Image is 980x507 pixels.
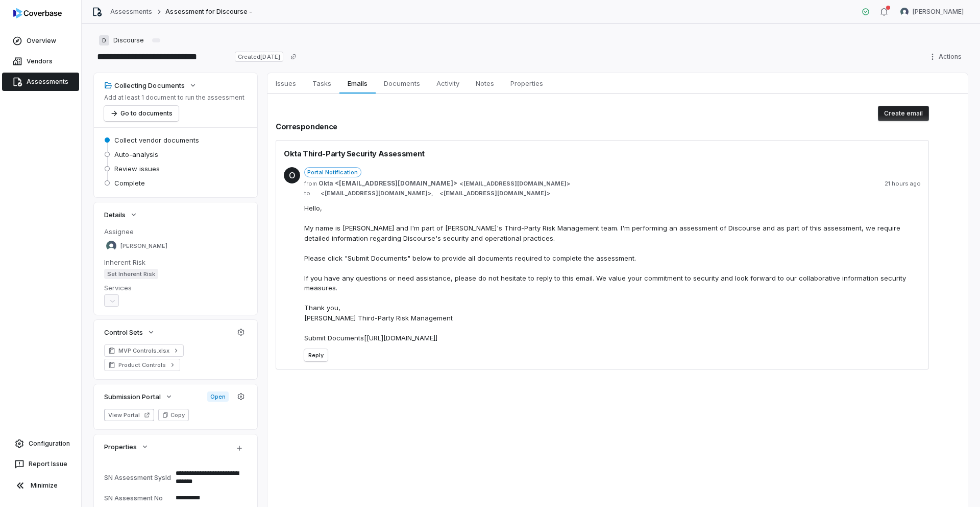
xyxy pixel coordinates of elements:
button: Samuel Folarin avatar[PERSON_NAME] [894,4,970,19]
button: Go to documents [104,106,179,121]
span: [EMAIL_ADDRESS][DOMAIN_NAME] [444,190,547,197]
span: Minimize [31,481,58,490]
dt: Services [104,283,247,292]
button: Report Issue [4,455,77,473]
div: Hello, My name is [PERSON_NAME] and I'm part of [PERSON_NAME]'s Third-Party Risk Management team.... [304,203,921,343]
span: Assessments [27,78,68,86]
span: Properties [104,442,137,451]
dt: Inherent Risk [104,258,247,267]
span: O [284,167,300,183]
span: Complete [114,178,145,188]
button: Actions [925,49,968,64]
div: Collecting Documents [104,81,185,90]
span: Product Controls [118,361,166,369]
img: logo-D7KZi-bG.svg [13,8,62,18]
span: [EMAIL_ADDRESS][DOMAIN_NAME] [325,190,428,197]
span: Okta Third-Party Security Assessment [284,148,425,159]
a: Overview [2,32,79,50]
button: Create email [878,106,929,121]
span: < [439,190,444,197]
a: MVP Controls.xlsx [104,344,184,357]
button: View Portal [104,409,154,421]
dt: Assignee [104,227,247,236]
span: Properties [506,77,547,90]
span: Created [DATE] [235,52,283,62]
span: Configuration [29,440,70,448]
span: Okta <[EMAIL_ADDRESS][DOMAIN_NAME]> [318,179,457,188]
button: Copy link [284,48,303,66]
button: Details [101,205,141,224]
span: [PERSON_NAME] [913,8,964,16]
span: > [318,179,570,188]
span: 21 hours ago [885,180,921,188]
span: Vendors [27,57,53,65]
button: Copy [158,409,189,421]
button: Submission Portal [101,387,176,406]
button: Reply [304,349,328,361]
span: < [321,190,325,197]
a: Assessments [2,73,79,91]
span: Emails [344,77,371,90]
button: DDiscourse [96,31,147,50]
span: from [304,180,314,188]
div: SN Assessment SysId [104,474,171,481]
h2: Correspondence [276,121,929,132]
span: [PERSON_NAME] [120,242,167,250]
span: Portal Notification [304,167,361,177]
span: Discourse [113,36,144,44]
span: Assessment for Discourse - [165,8,252,16]
span: Documents [380,77,424,90]
button: Properties [101,437,152,456]
span: > , [318,190,433,197]
span: Activity [432,77,463,90]
img: Sayantan Bhattacherjee avatar [106,241,116,251]
span: Collect vendor documents [114,135,199,145]
span: Submission Portal [104,392,161,401]
span: < [459,180,463,188]
span: > [437,190,550,197]
span: to [304,190,314,197]
a: Product Controls [104,359,180,371]
span: [EMAIL_ADDRESS][DOMAIN_NAME] [463,180,567,188]
button: Minimize [4,475,77,496]
div: SN Assessment No [104,494,171,502]
a: Vendors [2,52,79,71]
img: Samuel Folarin avatar [900,8,909,16]
span: MVP Controls.xlsx [118,347,169,355]
span: Open [207,391,229,402]
span: Review issues [114,164,160,173]
button: Control Sets [101,323,158,341]
p: Add at least 1 document to run the assessment [104,94,244,102]
span: Details [104,210,126,219]
button: Collecting Documents [101,76,200,95]
a: Configuration [4,434,77,453]
a: Assessments [110,8,152,16]
span: Set Inherent Risk [104,269,158,279]
span: Issues [272,77,300,90]
span: Notes [472,77,498,90]
span: Report Issue [29,460,67,468]
span: Control Sets [104,328,143,337]
span: Overview [27,37,56,45]
span: Tasks [308,77,335,90]
span: Auto-analysis [114,150,158,159]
